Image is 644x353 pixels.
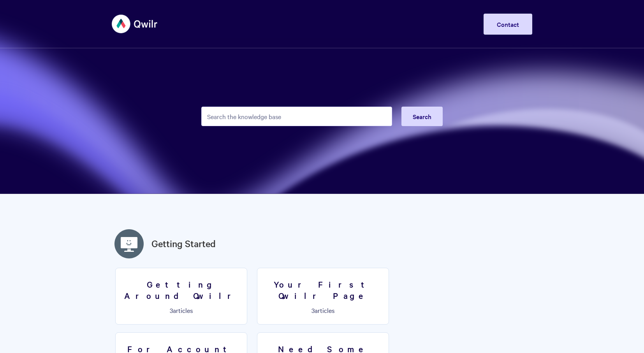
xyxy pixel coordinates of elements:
span: 3 [311,306,315,314]
a: Contact [484,14,532,35]
button: Search [401,107,443,126]
input: Search the knowledge base [201,107,392,126]
h3: Your First Qwilr Page [262,279,384,301]
a: Your First Qwilr Page 3articles [257,268,389,325]
p: articles [120,307,242,314]
span: 3 [170,306,173,314]
img: Qwilr Help Center [112,9,158,39]
h3: Getting Around Qwilr [120,279,242,301]
span: Search [413,112,431,121]
a: Getting Started [151,237,216,251]
p: articles [262,307,384,314]
a: Getting Around Qwilr 3articles [115,268,247,325]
